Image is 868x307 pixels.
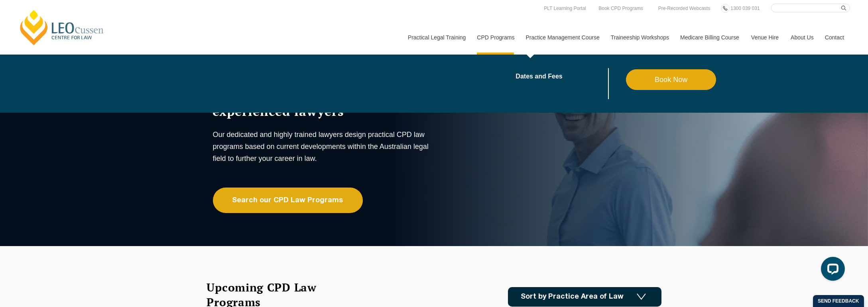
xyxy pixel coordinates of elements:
a: Traineeship Workshops [605,20,674,55]
a: [PERSON_NAME] Centre for Law [18,9,106,46]
a: CPD Programs [471,20,520,55]
a: Dates and Fees [516,73,626,80]
a: Venue Hire [745,20,785,55]
a: 1300 039 031 [728,4,762,13]
a: Sort by Practice Area of Law [508,287,661,307]
a: About Us [785,20,819,55]
a: Pre-Recorded Webcasts [656,4,713,13]
h1: CPD Law Programs designed by experienced lawyers [213,88,432,119]
img: Icon [637,293,646,300]
span: 1300 039 031 [730,6,760,11]
a: Medicare Billing Course [674,20,745,55]
a: Book CPD Programs [596,4,645,13]
p: Our dedicated and highly trained lawyers design practical CPD law programs based on current devel... [213,129,432,164]
a: Search our CPD Law Programs [213,188,363,213]
a: PLT Learning Portal [542,4,588,13]
a: Contact [819,20,850,55]
a: Book Now [626,69,716,90]
a: Practice Management Course [520,20,605,55]
iframe: LiveChat chat widget [815,254,848,287]
a: Practical Legal Training [402,20,471,55]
